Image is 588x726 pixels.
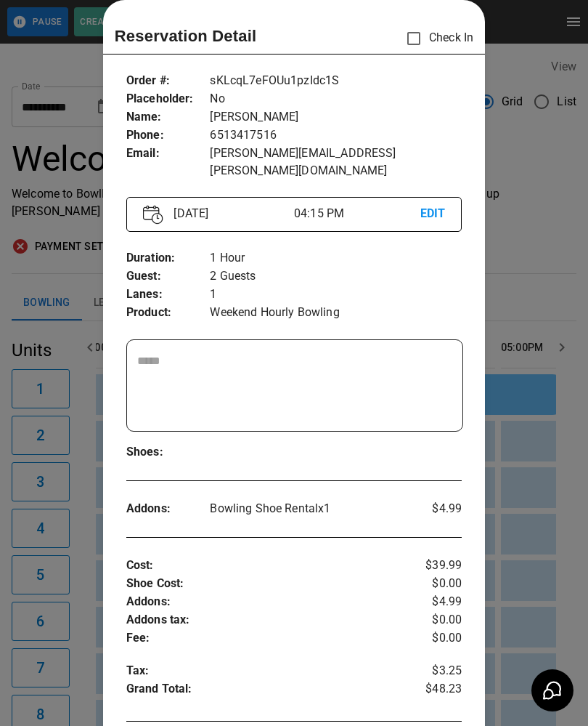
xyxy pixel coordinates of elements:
p: Product : [126,304,211,322]
p: Phone : [126,126,211,145]
p: Shoes : [126,443,211,461]
p: $4.99 [406,593,462,611]
p: $0.00 [406,629,462,648]
p: Addons : [126,500,211,518]
p: 1 [210,286,462,304]
p: Duration : [126,249,211,267]
p: Grand Total : [126,680,406,702]
p: Name : [126,108,211,126]
p: Placeholder : [126,90,211,108]
p: 04:15 PM [294,205,420,222]
p: Weekend Hourly Bowling [210,304,462,322]
p: [PERSON_NAME] [210,108,462,126]
p: $0.00 [406,611,462,629]
p: Tax : [126,662,406,680]
p: 2 Guests [210,267,462,286]
img: Vector [143,205,163,225]
p: $4.99 [406,500,462,517]
p: Lanes : [126,286,211,304]
p: Order # : [126,72,211,90]
p: $39.99 [406,557,462,575]
p: Bowling Shoe Rental x 1 [210,500,406,517]
p: 6513417516 [210,126,462,145]
p: Addons : [126,593,406,611]
p: Email : [126,145,211,163]
p: Guest : [126,267,211,286]
p: $0.00 [406,575,462,593]
p: Shoe Cost : [126,575,406,593]
p: [DATE] [168,205,294,222]
p: Check In [399,23,473,54]
p: [PERSON_NAME][EMAIL_ADDRESS][PERSON_NAME][DOMAIN_NAME] [210,145,462,180]
p: 1 Hour [210,249,462,267]
p: EDIT [420,205,446,223]
p: $48.23 [406,680,462,702]
p: Fee : [126,629,406,648]
p: sKLcqL7eFOUu1pzIdc1S [210,72,462,90]
p: Addons tax : [126,611,406,629]
p: $3.25 [406,662,462,680]
p: Cost : [126,557,406,575]
p: Reservation Detail [115,24,257,48]
p: No [210,90,462,108]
